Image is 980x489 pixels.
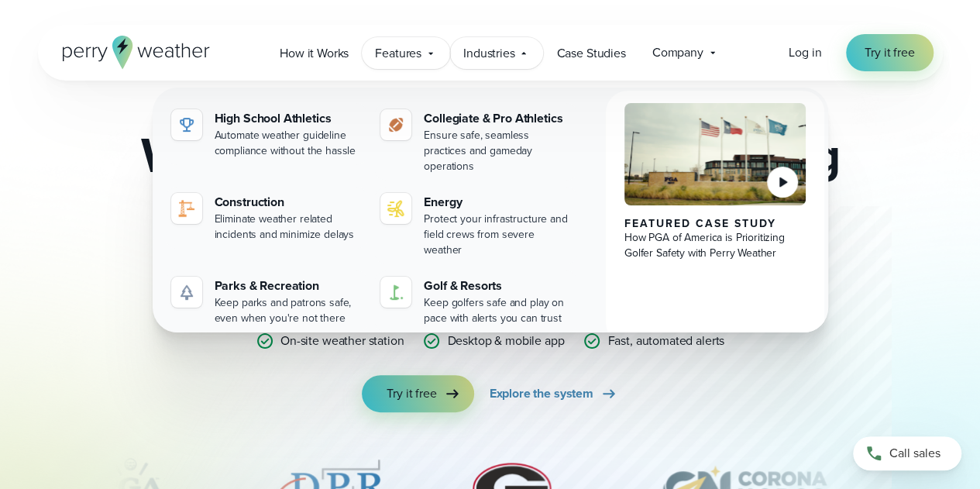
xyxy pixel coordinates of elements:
[165,270,369,332] a: Parks & Recreation Keep parks and patrons safe, even when you're not there
[177,199,196,218] img: noun-crane-7630938-1@2x.svg
[624,103,806,205] img: PGA of America, Frisco Campus
[115,130,865,229] h2: Weather Monitoring and Alerting System
[215,193,363,212] div: Construction
[853,436,961,470] a: Call sales
[215,109,363,128] div: High School Athletics
[177,283,196,301] img: parks-icon-grey.svg
[387,283,405,301] img: golf-iconV2.svg
[165,187,369,249] a: Construction Eliminate weather related incidents and minimize delays
[280,332,404,350] p: On-site weather station
[447,332,564,350] p: Desktop & mobile app
[387,384,436,403] span: Try it free
[607,332,724,350] p: Fast, automated alerts
[889,444,940,463] span: Call sales
[624,230,806,261] div: How PGA of America is Prioritizing Golfer Safety with Perry Weather
[846,34,933,71] a: Try it free
[490,375,618,412] a: Explore the system
[266,37,362,69] a: How it Works
[463,44,514,63] span: Industries
[387,115,405,134] img: proathletics-icon@2x-1.svg
[374,187,578,264] a: Energy Protect your infrastructure and field crews from severe weather
[865,43,914,62] span: Try it free
[374,103,578,181] a: Collegiate & Pro Athletics Ensure safe, seamless practices and gameday operations
[280,44,349,63] span: How it Works
[556,44,625,63] span: Case Studies
[424,295,572,326] div: Keep golfers safe and play on pace with alerts you can trust
[424,109,572,128] div: Collegiate & Pro Athletics
[652,43,703,62] span: Company
[424,212,572,258] div: Protect your infrastructure and field crews from severe weather
[177,115,196,134] img: highschool-icon.svg
[362,375,473,412] a: Try it free
[215,277,363,295] div: Parks & Recreation
[375,44,421,63] span: Features
[374,270,578,332] a: Golf & Resorts Keep golfers safe and play on pace with alerts you can trust
[424,277,572,295] div: Golf & Resorts
[606,91,825,345] a: PGA of America, Frisco Campus Featured Case Study How PGA of America is Prioritizing Golfer Safet...
[424,128,572,174] div: Ensure safe, seamless practices and gameday operations
[215,128,363,159] div: Automate weather guideline compliance without the hassle
[165,103,369,165] a: High School Athletics Automate weather guideline compliance without the hassle
[789,43,821,62] a: Log in
[490,384,593,403] span: Explore the system
[6,22,242,142] iframe: profile
[624,218,806,230] div: Featured Case Study
[387,199,405,218] img: energy-icon@2x-1.svg
[215,212,363,243] div: Eliminate weather related incidents and minimize delays
[543,37,638,69] a: Case Studies
[215,295,363,326] div: Keep parks and patrons safe, even when you're not there
[424,193,572,212] div: Energy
